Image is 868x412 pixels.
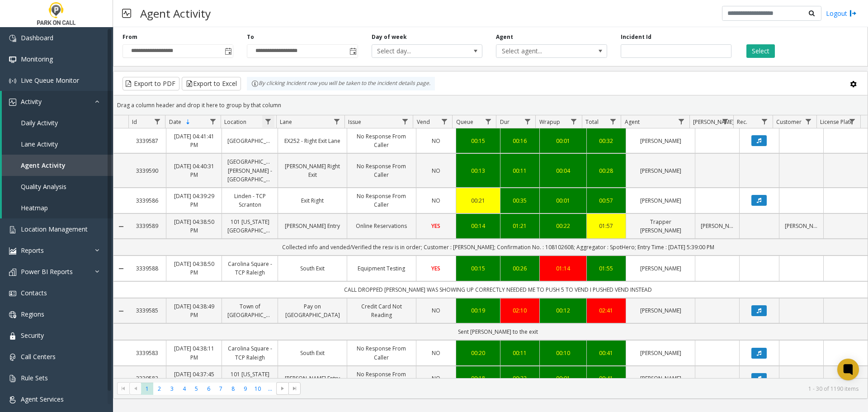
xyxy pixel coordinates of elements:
[2,176,113,197] a: Quality Analysis
[184,118,192,126] span: Sortable
[134,349,160,357] a: 3339583
[353,302,410,319] a: Credit Card Not Reading
[134,137,160,145] a: 3339587
[496,45,585,57] span: Select agent...
[283,349,341,357] a: South Exit
[203,383,215,395] span: Page 6
[2,197,113,218] a: Heatmap
[592,137,621,145] a: 00:32
[279,385,286,392] span: Go to the next page
[701,222,734,230] a: [PERSON_NAME]
[737,118,747,126] span: Rec.
[113,223,128,230] a: Collapse Details
[172,260,217,277] a: [DATE] 04:38:50 PM
[136,2,215,24] h3: Agent Activity
[172,370,217,387] a: [DATE] 04:37:45 PM
[172,132,217,149] a: [DATE] 04:41:41 PM
[227,302,272,319] a: Town of [GEOGRAPHIC_DATA]
[2,155,113,176] a: Agent Activity
[545,196,580,205] a: 00:01
[432,137,440,145] span: NO
[592,264,621,273] a: 01:55
[280,118,292,126] span: Lane
[9,77,16,85] img: 'icon'
[506,137,534,145] a: 00:16
[456,118,473,126] span: Queue
[675,115,688,128] a: Agent Filter Menu
[21,267,73,276] span: Power BI Reports
[820,118,853,126] span: License Plate
[128,281,868,298] td: CALL DROPPED [PERSON_NAME] WAS SHOWING UP CORRECTLY NEEDED ME TO PUSH 5 TO VEND I PUSHED VEND INS...
[291,385,298,392] span: Go to the last page
[353,264,410,273] a: Equipment Testing
[21,225,88,233] span: Location Management
[21,140,58,148] span: Lane Activity
[506,306,534,315] div: 02:10
[802,115,815,128] a: Customer Filter Menu
[506,264,534,273] div: 00:26
[545,374,580,383] a: 00:01
[567,115,580,128] a: Wrapup Filter Menu
[372,45,460,57] span: Select day...
[21,55,53,63] span: Monitoring
[500,118,509,126] span: Dur
[399,115,411,128] a: Issue Filter Menu
[182,77,241,90] button: Export to Excel
[849,9,857,18] img: logout
[545,306,580,315] a: 00:12
[632,264,689,273] a: [PERSON_NAME]
[422,306,450,315] a: NO
[252,383,264,395] span: Page 10
[592,222,621,230] div: 01:57
[506,166,534,175] a: 00:11
[592,374,621,383] div: 00:41
[422,196,450,205] a: NO
[134,166,160,175] a: 3339590
[172,218,217,235] a: [DATE] 04:38:50 PM
[592,306,621,315] div: 02:41
[247,33,254,41] label: To
[9,396,16,403] img: 'icon'
[9,247,16,255] img: 'icon'
[719,115,731,128] a: Parker Filter Menu
[621,33,651,41] label: Incident Id
[276,382,288,395] span: Go to the next page
[21,289,47,297] span: Contacts
[826,9,857,18] a: Logout
[539,118,560,126] span: Wrapup
[132,118,137,126] span: Id
[21,182,66,191] span: Quality Analysis
[9,290,16,297] img: 'icon'
[545,166,580,175] a: 00:04
[545,264,580,273] a: 01:14
[462,264,495,273] a: 00:15
[9,226,16,233] img: 'icon'
[178,383,190,395] span: Page 4
[283,264,341,273] a: South Exit
[9,375,16,382] img: 'icon'
[592,196,621,205] div: 00:57
[283,374,341,383] a: [PERSON_NAME] Entry
[592,349,621,357] div: 00:41
[123,77,179,90] button: Export to PDF
[330,115,343,128] a: Lane Filter Menu
[632,166,689,175] a: [PERSON_NAME]
[422,264,450,273] a: YES
[431,265,440,272] span: YES
[506,374,534,383] div: 00:22
[215,383,227,395] span: Page 7
[9,269,16,276] img: 'icon'
[2,133,113,155] a: Lane Activity
[128,239,868,256] td: Collected info and vended/Verified the resv is in order; Customer : [PERSON_NAME]; Confirmation N...
[462,306,495,315] a: 00:19
[123,33,137,41] label: From
[462,137,495,145] a: 00:15
[21,374,48,382] span: Rule Sets
[506,222,534,230] a: 01:21
[227,192,272,209] a: Linden - TCP Scranton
